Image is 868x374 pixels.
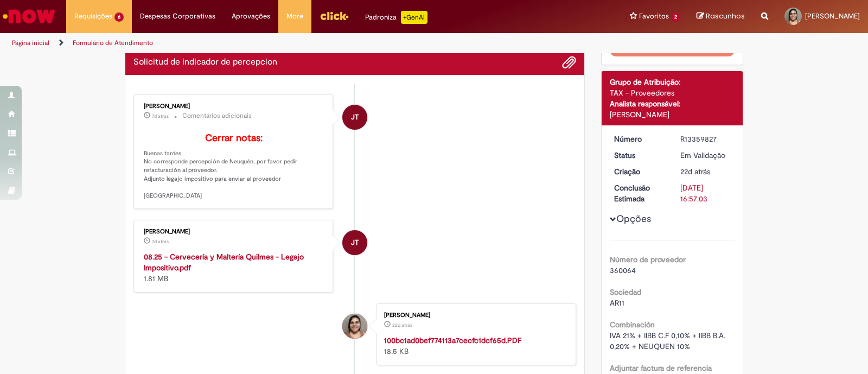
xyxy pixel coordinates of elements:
[562,55,576,69] button: Adicionar anexos
[610,98,735,109] div: Analista responsável:
[351,230,359,256] span: JT
[144,229,324,235] div: [PERSON_NAME]
[610,109,735,120] div: [PERSON_NAME]
[182,111,252,121] small: Comentários adicionais
[8,33,571,53] ul: Trilhas de página
[1,5,57,27] img: ServiceNow
[286,11,303,22] span: More
[805,11,860,21] span: [PERSON_NAME]
[140,11,215,22] span: Despesas Corporativas
[392,322,412,328] span: 22d atrás
[114,12,124,22] span: 6
[342,230,367,255] div: Jessica Torres
[610,287,641,297] b: Sociedad
[384,335,521,345] a: 100bc1ad0bef774113a7cecfc1dcf65d.PDF
[232,11,270,22] span: Aprovações
[606,150,673,161] dt: Status
[342,314,367,339] div: Lorena Rouxinol Da Cunha
[73,39,153,47] a: Formulário de Atendimento
[606,134,673,144] dt: Número
[384,335,565,357] div: 18.5 KB
[144,103,324,110] div: [PERSON_NAME]
[680,150,731,161] div: Em Validação
[152,113,169,119] time: 20/08/2025 16:11:15
[606,182,673,204] dt: Conclusão Estimada
[144,252,304,272] a: 08.25 - Cervecería y Maltería Quilmes - Legajo Impositivo.pdf
[342,105,367,130] div: Jessica Torres
[152,113,169,119] span: 7d atrás
[144,251,324,284] div: 1.81 MB
[205,132,263,144] b: Cerrar notas:
[697,11,745,22] a: Rascunhos
[610,320,655,329] b: Combinación
[610,77,735,87] div: Grupo de Atribuição:
[639,11,669,22] span: Favoritos
[680,167,710,176] span: 22d atrás
[671,12,680,22] span: 2
[610,298,624,308] span: AR11
[680,134,731,144] div: R13359827
[610,363,712,373] b: Adjuntar factura de referencia
[606,166,673,177] dt: Criação
[320,8,349,24] img: click_logo_yellow_360x200.png
[133,58,277,67] h2: Solicitud de indicador de percepcion Histórico de tíquete
[392,322,412,328] time: 06/08/2025 13:56:37
[144,133,324,200] p: Buenas tardes, No corresponde percepción de Neuquén, por favor pedir refacturación al proveedor. ...
[706,11,745,21] span: Rascunhos
[610,87,735,98] div: TAX - Proveedores
[680,182,731,204] div: [DATE] 16:57:03
[680,166,731,177] div: 06/08/2025 13:57:00
[365,11,427,24] div: Padroniza
[384,312,565,319] div: [PERSON_NAME]
[152,238,169,245] time: 20/08/2025 16:11:09
[401,11,427,24] p: +GenAi
[610,255,686,264] b: Número de proveedor
[351,104,359,130] span: JT
[610,331,727,351] span: IVA 21% + IIBB C.F 0,10% + IIBB B.A. 0,20% + NEUQUEN 10%
[74,11,112,22] span: Requisições
[610,265,636,275] span: 360064
[12,39,49,47] a: Página inicial
[152,238,169,245] span: 7d atrás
